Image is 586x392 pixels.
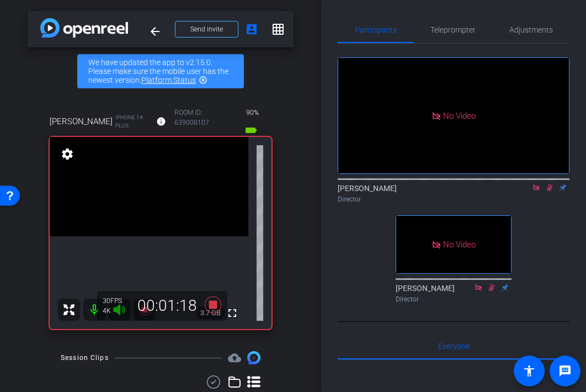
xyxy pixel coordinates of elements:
mat-icon: accessibility [523,364,536,378]
mat-icon: info [156,116,166,126]
mat-icon: highlight_off [199,76,207,84]
div: We have updated the app to v2.15.0. Please make sure the mobile user has the newest version. [77,54,244,88]
div: [PERSON_NAME] [396,283,512,304]
span: Adjustments [509,26,553,34]
div: Session Clips [61,352,109,363]
mat-icon: settings [60,147,75,161]
img: Session clips [247,351,260,364]
span: Participants [355,26,397,34]
div: Director [396,294,512,304]
span: [PERSON_NAME] [50,115,113,128]
img: app-logo [40,18,128,38]
span: No Video [443,110,476,120]
span: 90% [244,104,260,121]
div: 00:01:18 [130,296,204,315]
span: Everyone [438,342,470,350]
div: ROOM ID: 639008107 [174,108,234,137]
div: Director [338,194,569,204]
a: Platform Status [141,76,196,84]
mat-icon: battery_std [244,124,258,137]
span: Send invite [190,25,223,34]
span: iPhone 14 Plus [115,113,148,130]
span: Teleprompter [430,26,476,34]
mat-icon: message [558,364,572,378]
button: Send invite [175,21,238,38]
mat-icon: fullscreen [226,306,239,320]
div: 4K [103,306,130,315]
mat-icon: grid_on [271,23,285,36]
mat-icon: cloud_upload [228,351,241,364]
mat-icon: account_box [245,23,258,36]
span: Destinations for your clips [228,351,241,364]
span: FPS [110,297,122,305]
div: [PERSON_NAME] [338,183,569,204]
mat-icon: arrow_back [148,25,162,38]
div: 30 [103,296,130,305]
span: No Video [443,240,476,250]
